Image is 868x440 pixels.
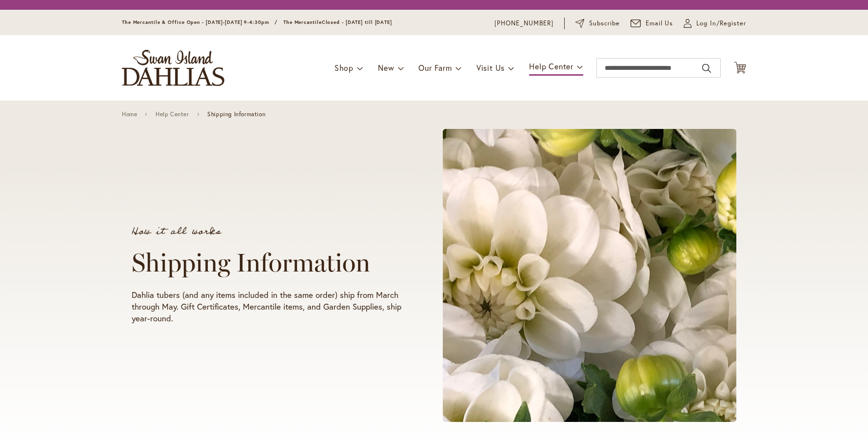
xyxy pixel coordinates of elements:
span: New [378,63,394,73]
p: Dahlia tubers (and any items included in the same order) ship from March through May. Gift Certif... [132,289,406,324]
p: How it all works [132,227,406,236]
a: Log In/Register [684,19,746,28]
span: Visit Us [476,63,505,73]
a: Email Us [631,19,673,28]
span: Closed - [DATE] till [DATE] [322,19,392,25]
span: Email Us [646,19,673,28]
a: Subscribe [575,19,620,28]
a: Home [122,111,137,118]
a: Help Center [156,111,189,118]
a: store logo [122,50,224,86]
span: The Mercantile & Office Open - [DATE]-[DATE] 9-4:30pm / The Mercantile [122,19,322,25]
h1: Shipping Information [132,248,406,277]
button: Search [702,61,711,76]
span: Shop [335,63,354,73]
span: Subscribe [589,19,620,28]
span: Log In/Register [696,19,746,28]
a: [PHONE_NUMBER] [494,19,553,28]
span: Our Farm [418,63,452,73]
span: Shipping Information [207,111,265,118]
span: Help Center [529,61,573,71]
